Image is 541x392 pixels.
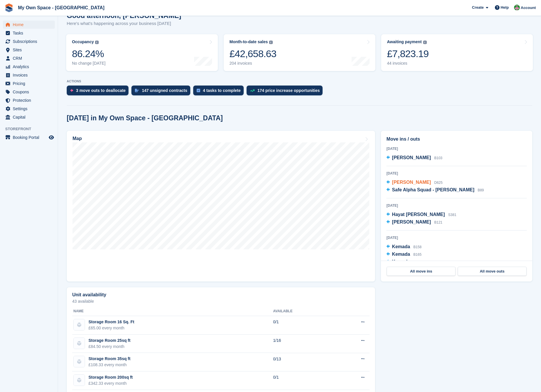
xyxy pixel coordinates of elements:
[250,89,255,92] img: price_increase_opportunities-93ffe204e8149a01c8c9dc8f82e8f89637d9d84a8eef4429ea346261dce0b2c0.svg
[203,88,241,93] div: 4 tasks to complete
[16,3,107,12] a: My Own Space - [GEOGRAPHIC_DATA]
[386,154,442,162] a: [PERSON_NAME] B103
[88,380,133,386] div: £342.33 every month
[72,61,106,66] div: No change [DATE]
[381,34,533,71] a: Awaiting payment £7,823.19 44 invoices
[247,86,326,98] a: 174 price increase opportunities
[434,156,442,160] span: B103
[88,344,131,350] div: £84.50 every month
[88,319,134,325] div: Storage Room 16 Sq. Ft
[13,79,48,88] span: Pricing
[131,86,193,98] a: 147 unsigned contracts
[88,374,133,380] div: Storage Room 200sq ft
[13,105,48,113] span: Settings
[67,86,131,98] a: 3 move outs to deallocate
[13,71,48,79] span: Invoices
[386,243,421,251] a: Kemada B158
[13,37,48,46] span: Subscriptions
[448,213,456,217] span: S381
[501,5,509,10] span: Help
[458,267,526,276] a: All move outs
[13,54,48,62] span: CRM
[74,375,85,386] img: blank-unit-type-icon-ffbac7b88ba66c5e286b0e438baccc4b9c83835d4c34f86887a83fc20ec27e7b.svg
[386,146,527,151] div: [DATE]
[273,307,333,316] th: Available
[3,88,55,96] a: menu
[72,48,106,60] div: 86.24%
[88,337,131,344] div: Storage Room 25sq ft
[95,41,99,44] img: icon-info-grey-7440780725fd019a000dd9b08b2336e03edf1995a4989e88bcd33f0948082b44.svg
[423,41,427,44] img: icon-info-grey-7440780725fd019a000dd9b08b2336e03edf1995a4989e88bcd33f0948082b44.svg
[472,5,484,10] span: Create
[392,155,431,160] span: [PERSON_NAME]
[193,86,247,98] a: 4 tasks to complete
[386,179,442,186] a: [PERSON_NAME] D625
[88,362,131,368] div: £108.33 every month
[434,220,442,224] span: B121
[70,89,73,92] img: move_outs_to_deallocate_icon-f764333ba52eb49d3ac5e1228854f67142a1ed5810a6f6cc68b1a99e826820c5.svg
[5,126,58,132] span: Storefront
[387,61,429,66] div: 44 invoices
[392,212,445,217] span: Hayat [PERSON_NAME]
[392,187,474,192] span: Safe Alpha Squad - [PERSON_NAME]
[521,5,536,11] span: Account
[66,34,218,71] a: Occupancy 86.24% No change [DATE]
[3,133,55,141] a: menu
[224,34,375,71] a: Month-to-date sales £42,658.63 204 invoices
[413,245,421,249] span: B158
[392,244,410,249] span: Kemada
[3,96,55,104] a: menu
[88,325,134,331] div: £65.00 every month
[514,5,520,10] img: Millie Webb
[13,113,48,121] span: Capital
[3,79,55,88] a: menu
[386,251,421,258] a: Kemada B165
[387,267,455,276] a: All move ins
[434,181,443,185] span: D625
[88,356,131,362] div: Storage Room 35sq ft
[273,353,333,371] td: 0/13
[13,21,48,29] span: Home
[67,114,223,122] h2: [DATE] in My Own Space - [GEOGRAPHIC_DATA]
[386,219,442,226] a: [PERSON_NAME] B121
[386,171,527,176] div: [DATE]
[258,88,320,93] div: 174 price increase opportunities
[13,96,48,104] span: Protection
[386,235,527,240] div: [DATE]
[3,63,55,71] a: menu
[269,41,273,44] img: icon-info-grey-7440780725fd019a000dd9b08b2336e03edf1995a4989e88bcd33f0948082b44.svg
[135,89,139,92] img: contract_signature_icon-13c848040528278c33f63329250d36e43548de30e8caae1d1a13099fd9432cc5.svg
[48,134,55,141] a: Preview store
[13,133,48,141] span: Booking Portal
[72,299,370,303] p: 43 available
[386,258,421,266] a: Kemada B150
[3,21,55,29] a: menu
[392,219,431,224] span: [PERSON_NAME]
[3,37,55,46] a: menu
[74,338,85,349] img: blank-unit-type-icon-ffbac7b88ba66c5e286b0e438baccc4b9c83835d4c34f86887a83fc20ec27e7b.svg
[387,39,422,44] div: Awaiting payment
[229,48,276,60] div: £42,658.63
[74,356,85,367] img: blank-unit-type-icon-ffbac7b88ba66c5e286b0e438baccc4b9c83835d4c34f86887a83fc20ec27e7b.svg
[72,307,273,316] th: Name
[273,316,333,335] td: 0/1
[478,188,484,192] span: B89
[273,371,333,390] td: 0/1
[386,136,527,143] h2: Move ins / outs
[386,186,484,194] a: Safe Alpha Squad - [PERSON_NAME] B89
[76,88,126,93] div: 3 move outs to deallocate
[392,259,410,264] span: Kemada
[5,3,13,12] img: stora-icon-8386f47178a22dfd0bd8f6a31ec36ba5ce8667c1dd55bd0f319d3a0aa187defe.svg
[13,46,48,54] span: Sites
[72,39,94,44] div: Occupancy
[67,131,375,282] a: Map
[392,252,410,257] span: Kemada
[13,88,48,96] span: Coupons
[3,105,55,113] a: menu
[413,253,421,257] span: B165
[386,211,456,219] a: Hayat [PERSON_NAME] S381
[3,113,55,121] a: menu
[3,29,55,37] a: menu
[273,335,333,353] td: 1/16
[67,20,181,27] p: Here's what's happening across your business [DATE]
